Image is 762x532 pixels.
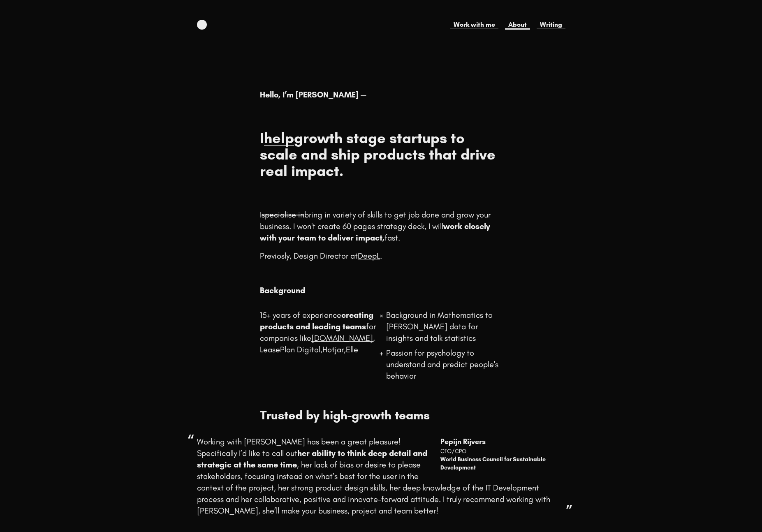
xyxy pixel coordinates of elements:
a: Writing [537,20,565,30]
a: About [505,20,530,30]
b: her ability to think deep detail and strategic at the same time [197,448,427,470]
div: 15+ years of experience for companies like , , , [260,309,376,391]
h2: Hello, I’m [PERSON_NAME] — [260,89,502,100]
p: Working with [PERSON_NAME] has been a great pleasure! Specifically I’d like to call out , her lac... [197,436,565,516]
p: Background in Mathematics to [PERSON_NAME] data for insights and talk statistics [386,309,503,344]
s: specialise in [262,210,304,220]
p: Passion for psychology to understand and predict people's behavior [386,347,503,382]
a: Hotjar [322,345,344,354]
a: Work with me [450,20,498,30]
b: work closely with your team to deliver impact, [260,221,490,243]
h3: Trusted by high-growth teams [260,408,502,423]
p: I bring in variety of skills to get job done and grow your business. I won't create 60 pages stra... [260,209,502,243]
h1: I growth stage startups to scale and ship products that drive real impact. [260,130,502,179]
h3: Background [260,285,565,296]
p: Previosly, Design Director at . [260,250,502,261]
a: help [264,129,294,147]
a: Elle [346,345,358,354]
a: [DOMAIN_NAME] [311,333,373,343]
a: LeasePlan Digital [260,345,320,354]
a: DeepL [358,251,380,261]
